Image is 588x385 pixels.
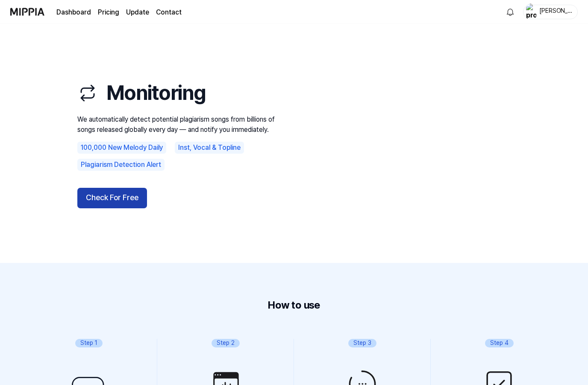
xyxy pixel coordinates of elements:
div: 100,000 New Melody Daily [77,142,166,154]
div: Plagiarism Detection Alert [77,159,165,171]
div: Step 4 [485,339,514,347]
div: Step 3 [348,339,376,347]
a: Dashboard [56,7,91,17]
div: [PERSON_NAME] [539,7,572,16]
div: Inst, Vocal & Topline [175,142,244,154]
button: profile[PERSON_NAME] [523,5,578,19]
a: Update [126,7,149,17]
button: Check For Free [77,188,147,208]
img: 알림 [505,7,515,17]
p: We automatically detect potential plagiarism songs from billions of songs released globally every... [77,114,282,135]
div: Step 2 [212,339,240,347]
a: Contact [156,7,182,17]
h1: Monitoring [77,79,282,107]
div: Step 1 [75,339,103,347]
img: profile [526,3,536,20]
a: Pricing [98,7,119,17]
